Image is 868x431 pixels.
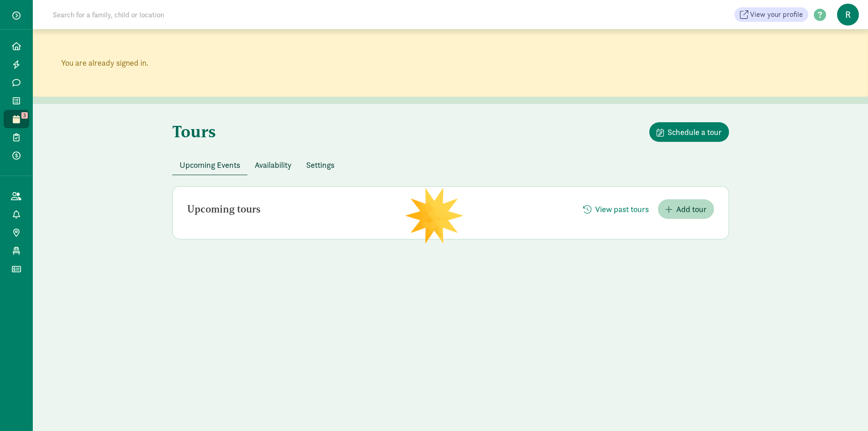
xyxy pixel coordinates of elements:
[676,203,707,215] span: Add tour
[172,122,216,140] h1: Tours
[180,159,240,171] span: Upcoming Events
[247,155,299,175] button: Availability
[576,204,656,215] a: View past tours
[4,110,29,128] a: 3
[734,7,808,22] a: View your profile
[306,159,334,171] span: Settings
[172,155,247,175] button: Upcoming Events
[658,199,714,219] button: Add tour
[576,199,656,219] button: View past tours
[21,112,28,119] span: 3
[47,43,854,83] p: You are already signed in.
[595,203,649,215] span: View past tours
[837,4,859,26] span: R
[299,155,342,175] button: Settings
[187,204,261,215] h2: Upcoming tours
[47,5,303,24] input: Search for a family, child or location
[822,387,868,431] iframe: Chat Widget
[255,159,292,171] span: Availability
[668,126,722,138] span: Schedule a tour
[649,122,729,142] button: Schedule a tour
[750,9,803,20] span: View your profile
